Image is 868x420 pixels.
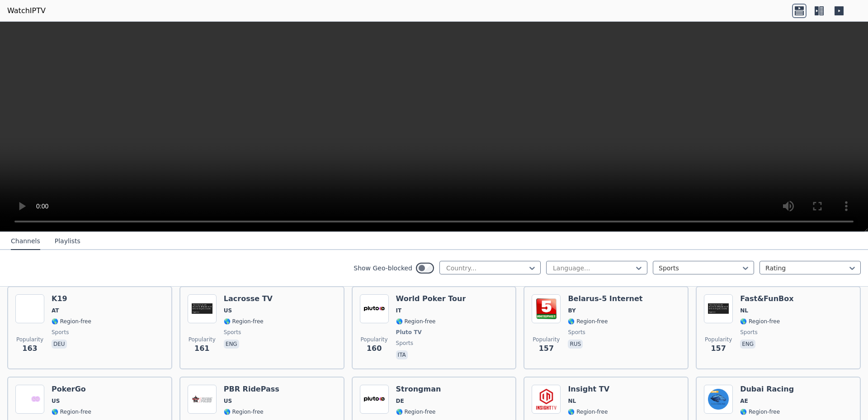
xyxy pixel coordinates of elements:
[704,385,733,414] img: Dubai Racing
[361,336,388,343] span: Popularity
[740,408,780,415] span: 🌎 Region-free
[396,340,413,347] span: sports
[15,385,44,414] img: PokerGo
[396,385,441,394] h6: Strongman
[396,408,436,415] span: 🌎 Region-free
[396,307,402,314] span: IT
[188,385,217,414] img: PBR RidePass
[354,264,412,273] label: Show Geo-blocked
[224,408,264,415] span: 🌎 Region-free
[52,408,91,415] span: 🌎 Region-free
[15,294,44,323] img: K19
[740,294,793,303] h6: Fast&FunBox
[705,336,732,343] span: Popularity
[188,294,217,323] img: Lacrosse TV
[568,329,585,336] span: sports
[539,343,554,354] span: 157
[55,233,80,250] button: Playlists
[568,397,576,405] span: NL
[396,350,408,359] p: ita
[224,329,241,336] span: sports
[568,340,583,349] p: rus
[533,336,560,343] span: Popularity
[52,318,91,325] span: 🌎 Region-free
[194,343,209,354] span: 161
[189,336,216,343] span: Popularity
[740,340,755,349] p: eng
[568,408,608,415] span: 🌎 Region-free
[52,397,60,405] span: US
[367,343,382,354] span: 160
[52,294,91,303] h6: K19
[740,307,748,314] span: NL
[396,318,436,325] span: 🌎 Region-free
[704,294,733,323] img: Fast&FunBox
[740,329,757,336] span: sports
[52,385,91,394] h6: PokerGo
[740,318,780,325] span: 🌎 Region-free
[568,385,609,394] h6: Insight TV
[396,294,466,303] h6: World Poker Tour
[360,294,389,323] img: World Poker Tour
[568,307,576,314] span: BY
[22,343,37,354] span: 163
[7,5,46,16] a: WatchIPTV
[224,307,232,314] span: US
[360,385,389,414] img: Strongman
[568,318,608,325] span: 🌎 Region-free
[16,336,43,343] span: Popularity
[568,294,642,303] h6: Belarus-5 Internet
[740,397,748,405] span: AE
[711,343,726,354] span: 157
[52,307,59,314] span: AT
[532,385,561,414] img: Insight TV
[52,329,69,336] span: sports
[224,340,239,349] p: eng
[224,397,232,405] span: US
[52,340,67,349] p: deu
[396,329,422,336] span: Pluto TV
[396,397,404,405] span: DE
[532,294,561,323] img: Belarus-5 Internet
[740,385,794,394] h6: Dubai Racing
[224,318,264,325] span: 🌎 Region-free
[11,233,40,250] button: Channels
[224,385,279,394] h6: PBR RidePass
[224,294,273,303] h6: Lacrosse TV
